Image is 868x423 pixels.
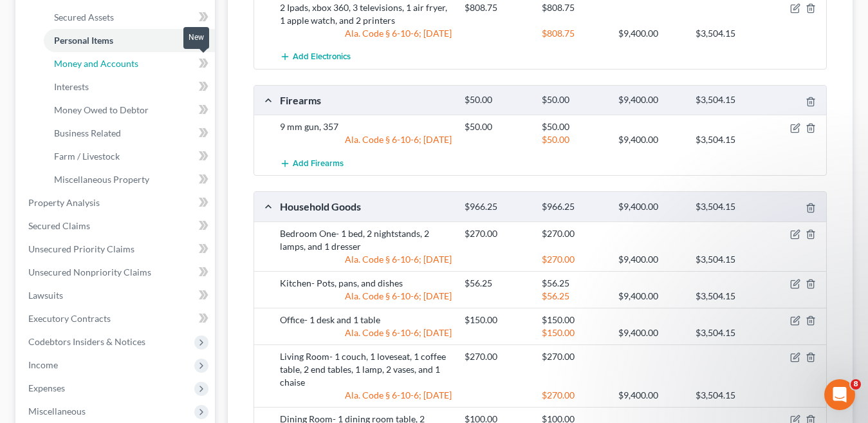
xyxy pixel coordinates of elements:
span: Money Owed to Debtor [54,104,149,115]
div: $270.00 [458,350,535,363]
span: Personal Items [54,35,113,46]
span: 8 [851,379,861,390]
div: $3,504.15 [689,326,766,339]
div: $270.00 [458,227,535,240]
div: Bedroom One- 1 bed, 2 nightstands, 2 lamps, and 1 dresser [273,227,458,253]
span: Add Firearms [293,158,344,169]
div: 2 Ipads, xbox 360, 3 televisions, 1 air fryer, 1 apple watch, and 2 printers [273,1,458,27]
div: $808.75 [458,1,535,14]
iframe: Intercom live chat [824,379,855,410]
span: Farm / Livestock [54,151,120,162]
a: Unsecured Nonpriority Claims [18,261,215,284]
div: $9,400.00 [612,94,689,106]
div: Ala. Code § 6-10-6; [DATE] [273,27,458,40]
div: $50.00 [535,94,613,106]
span: Expenses [28,382,65,393]
span: Income [28,359,58,370]
span: Secured Assets [54,12,114,23]
span: Unsecured Nonpriority Claims [28,267,151,277]
div: Ala. Code § 6-10-6; [DATE] [273,290,458,303]
div: $56.25 [458,277,535,290]
span: Business Related [54,127,121,138]
div: $150.00 [458,314,535,326]
div: $270.00 [535,253,613,266]
div: $9,400.00 [612,290,689,303]
a: Money and Accounts [44,52,215,75]
div: $3,504.15 [689,290,766,303]
div: $50.00 [458,120,535,133]
div: $966.25 [458,201,535,213]
span: Interests [54,81,89,92]
a: Farm / Livestock [44,145,215,168]
a: Lawsuits [18,284,215,307]
div: Ala. Code § 6-10-6; [DATE] [273,133,458,146]
div: $150.00 [535,326,613,339]
div: $9,400.00 [612,27,689,40]
a: Personal Items [44,29,215,52]
a: Interests [44,75,215,99]
div: Household Goods [273,200,458,213]
div: $9,400.00 [612,253,689,266]
a: Secured Assets [44,6,215,29]
div: $270.00 [535,227,613,240]
div: $3,504.15 [689,27,766,40]
div: $56.25 [535,277,613,290]
a: Executory Contracts [18,307,215,330]
span: Property Analysis [28,197,100,208]
div: $966.25 [535,201,613,213]
div: Kitchen- Pots, pans, and dishes [273,277,458,290]
div: $808.75 [535,1,613,14]
a: Business Related [44,122,215,145]
a: Unsecured Priority Claims [18,238,215,261]
span: Secured Claims [28,220,90,231]
div: Office- 1 desk and 1 table [273,314,458,326]
span: Executory Contracts [28,313,111,324]
span: Lawsuits [28,290,63,301]
div: $3,504.15 [689,94,766,106]
div: $56.25 [535,290,613,303]
a: Miscellaneous Property [44,168,215,191]
span: Money and Accounts [54,58,138,69]
div: $3,504.15 [689,133,766,146]
div: $150.00 [535,314,613,326]
div: $50.00 [458,94,535,106]
div: $9,400.00 [612,133,689,146]
span: Miscellaneous [28,406,86,417]
a: Secured Claims [18,214,215,238]
div: $270.00 [535,389,613,402]
div: New [183,27,209,48]
div: Firearms [273,93,458,107]
span: Unsecured Priority Claims [28,243,134,254]
div: $808.75 [535,27,613,40]
div: 9 mm gun, 357 [273,120,458,133]
div: Ala. Code § 6-10-6; [DATE] [273,326,458,339]
div: $9,400.00 [612,201,689,213]
span: Add Electronics [293,52,351,62]
button: Add Electronics [280,45,351,69]
div: $3,504.15 [689,389,766,402]
button: Add Firearms [280,151,344,175]
a: Property Analysis [18,191,215,214]
a: Money Owed to Debtor [44,99,215,122]
div: $3,504.15 [689,201,766,213]
div: Living Room- 1 couch, 1 loveseat, 1 coffee table, 2 end tables, 1 lamp, 2 vases, and 1 chaise [273,350,458,389]
div: Ala. Code § 6-10-6; [DATE] [273,253,458,266]
div: $3,504.15 [689,253,766,266]
div: $9,400.00 [612,326,689,339]
span: Miscellaneous Property [54,174,149,185]
div: $9,400.00 [612,389,689,402]
div: $50.00 [535,120,613,133]
div: Ala. Code § 6-10-6; [DATE] [273,389,458,402]
div: $50.00 [535,133,613,146]
div: $270.00 [535,350,613,363]
span: Codebtors Insiders & Notices [28,336,145,347]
